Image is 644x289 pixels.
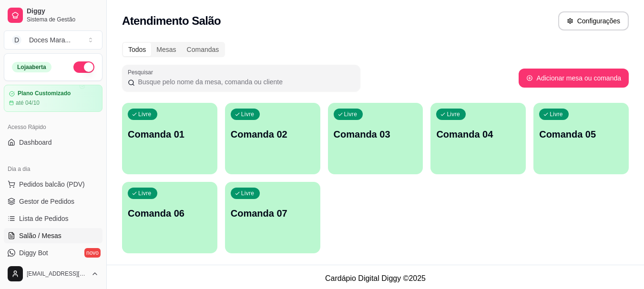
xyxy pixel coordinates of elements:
div: Dia a dia [4,161,102,177]
p: Livre [241,189,255,197]
span: Diggy [27,7,99,16]
span: Lista de Pedidos [19,214,69,223]
p: Livre [138,110,152,118]
a: Diggy Botnovo [4,245,102,260]
p: Comanda 03 [334,128,418,141]
button: LivreComanda 06 [122,182,217,253]
a: Salão / Mesas [4,228,102,243]
button: LivreComanda 03 [328,103,423,174]
p: Livre [344,110,358,118]
button: Adicionar mesa ou comanda [519,69,629,88]
button: Pedidos balcão (PDV) [4,177,102,192]
span: Pedidos balcão (PDV) [19,179,85,189]
p: Comanda 04 [436,128,520,141]
p: Comanda 07 [231,207,315,220]
div: Todos [123,43,151,56]
button: Select a team [4,30,102,50]
div: Doces Mara ... [29,35,71,45]
div: Loja aberta [12,62,51,72]
button: Alterar Status [73,61,94,73]
a: Plano Customizadoaté 04/10 [4,85,102,112]
article: Plano Customizado [18,90,71,97]
span: Diggy Bot [19,248,48,258]
h2: Atendimento Salão [122,13,221,29]
a: Gestor de Pedidos [4,194,102,209]
article: até 04/10 [16,99,40,107]
p: Comanda 01 [128,128,212,141]
button: [EMAIL_ADDRESS][DOMAIN_NAME] [4,262,102,285]
span: Sistema de Gestão [27,16,99,23]
p: Comanda 05 [539,128,623,141]
div: Acesso Rápido [4,120,102,135]
span: [EMAIL_ADDRESS][DOMAIN_NAME] [27,270,87,278]
p: Livre [550,110,563,118]
p: Comanda 02 [231,128,315,141]
div: Mesas [151,43,181,56]
button: LivreComanda 05 [533,103,629,174]
div: Comandas [182,43,225,56]
button: LivreComanda 01 [122,103,217,174]
a: Dashboard [4,135,102,150]
button: LivreComanda 04 [430,103,526,174]
span: Salão / Mesas [19,231,61,240]
a: DiggySistema de Gestão [4,4,102,27]
span: Dashboard [19,138,52,147]
label: Pesquisar [128,68,156,76]
input: Pesquisar [135,77,355,87]
a: Lista de Pedidos [4,211,102,226]
button: Configurações [558,11,629,30]
span: Gestor de Pedidos [19,197,74,206]
button: LivreComanda 07 [225,182,320,253]
p: Livre [447,110,460,118]
p: Comanda 06 [128,207,212,220]
p: Livre [138,189,152,197]
button: LivreComanda 02 [225,103,320,174]
p: Livre [241,110,255,118]
span: D [12,35,21,45]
